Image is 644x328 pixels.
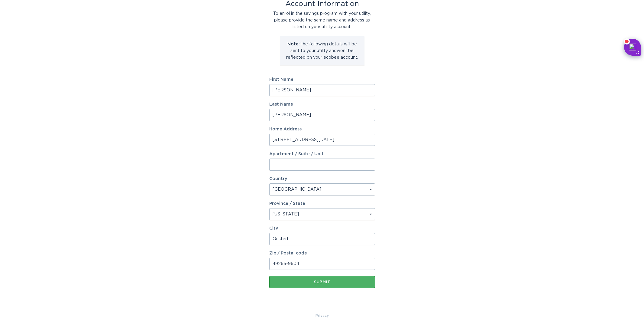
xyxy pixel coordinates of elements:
label: Apartment / Suite / Unit [269,152,375,156]
label: Home Address [269,127,375,131]
label: Zip / Postal code [269,251,375,255]
label: Last Name [269,102,375,107]
label: Province / State [269,202,305,206]
label: First Name [269,77,375,82]
div: To enrol in the savings program with your utility, please provide the same name and address as li... [269,10,375,30]
a: Privacy Policy & Terms of Use [316,312,329,319]
div: Submit [272,280,372,284]
p: The following details will be sent to your utility and won't be reflected on your ecobee account. [284,41,360,61]
strong: Note: [287,42,300,46]
div: Account Information [269,1,375,7]
label: Country [269,177,287,181]
button: Submit [269,276,375,288]
label: City [269,226,375,231]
